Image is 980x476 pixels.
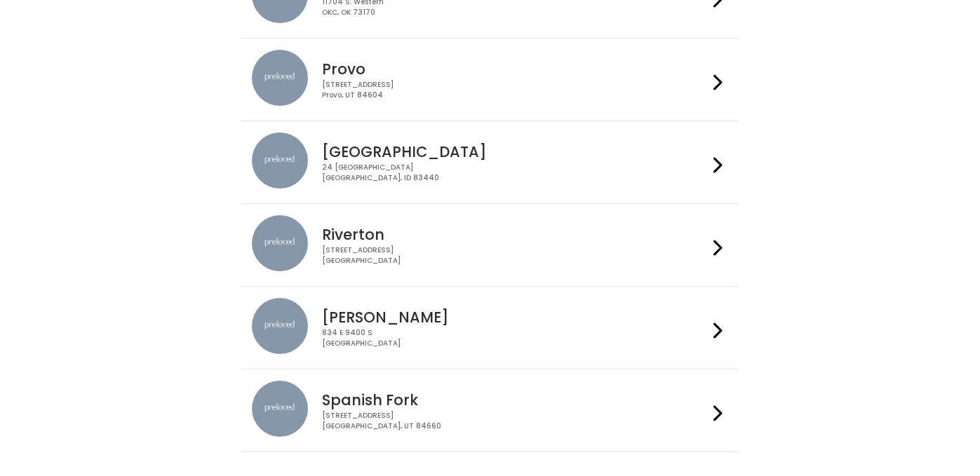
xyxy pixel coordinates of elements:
div: [STREET_ADDRESS] [GEOGRAPHIC_DATA], UT 84660 [322,411,708,431]
div: 24 [GEOGRAPHIC_DATA] [GEOGRAPHIC_DATA], ID 83440 [322,163,708,183]
h4: [PERSON_NAME] [322,309,708,325]
a: preloved location Riverton [STREET_ADDRESS][GEOGRAPHIC_DATA] [252,215,728,275]
a: preloved location [PERSON_NAME] 834 E 9400 S[GEOGRAPHIC_DATA] [252,298,728,358]
img: preloved location [252,298,308,354]
h4: Spanish Fork [322,392,708,408]
img: preloved location [252,215,308,271]
div: 834 E 9400 S [GEOGRAPHIC_DATA] [322,328,708,348]
a: preloved location Provo [STREET_ADDRESS]Provo, UT 84604 [252,50,728,109]
div: [STREET_ADDRESS] [GEOGRAPHIC_DATA] [322,245,708,266]
h4: [GEOGRAPHIC_DATA] [322,144,708,160]
img: preloved location [252,132,308,189]
h4: Provo [322,61,708,77]
img: preloved location [252,50,308,106]
a: preloved location [GEOGRAPHIC_DATA] 24 [GEOGRAPHIC_DATA][GEOGRAPHIC_DATA], ID 83440 [252,132,728,192]
img: preloved location [252,381,308,437]
a: preloved location Spanish Fork [STREET_ADDRESS][GEOGRAPHIC_DATA], UT 84660 [252,381,728,440]
div: [STREET_ADDRESS] Provo, UT 84604 [322,80,708,100]
h4: Riverton [322,226,708,243]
